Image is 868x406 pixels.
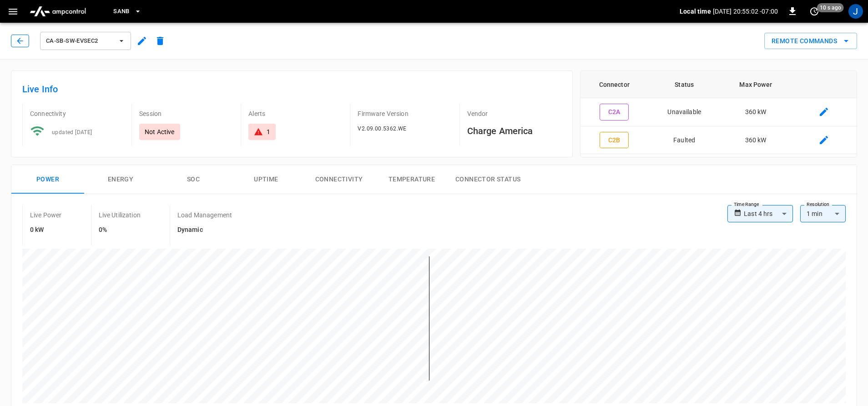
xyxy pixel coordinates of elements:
[358,109,452,118] p: Firmware Version
[580,71,648,98] th: Connector
[807,4,822,19] button: set refresh interval
[30,225,62,235] h6: 0 kW
[46,36,113,46] span: ca-sb-sw-evseC2
[721,126,791,155] td: 360 kW
[267,127,270,136] div: 1
[113,6,130,17] span: SanB
[177,211,232,220] p: Load Management
[139,109,233,118] p: Session
[11,165,84,194] button: Power
[145,127,175,136] p: Not Active
[157,165,230,194] button: SOC
[721,71,791,98] th: Max Power
[807,201,829,208] label: Resolution
[99,211,141,220] p: Live Utilization
[744,205,793,222] div: Last 4 hrs
[764,33,857,50] div: remote commands options
[84,165,157,194] button: Energy
[580,71,857,154] table: connector table
[848,4,863,19] div: profile-icon
[110,3,145,20] button: SanB
[375,165,448,194] button: Temperature
[467,109,561,118] p: Vendor
[648,71,721,98] th: Status
[734,201,759,208] label: Time Range
[358,125,406,132] span: V2.09.00.5362.WE
[177,225,232,235] h6: Dynamic
[448,165,528,194] button: Connector Status
[817,3,844,12] span: 10 s ago
[22,82,561,96] h6: Live Info
[800,205,846,222] div: 1 min
[52,129,92,135] span: updated [DATE]
[99,225,141,235] h6: 0%
[764,33,857,50] button: Remote Commands
[648,98,721,126] td: Unavailable
[30,211,62,220] p: Live Power
[30,109,124,118] p: Connectivity
[600,104,629,120] button: C2A
[303,165,375,194] button: Connectivity
[230,165,303,194] button: Uptime
[680,7,711,16] p: Local time
[721,98,791,126] td: 360 kW
[600,132,629,149] button: C2B
[713,7,778,16] p: [DATE] 20:55:02 -07:00
[40,32,131,50] button: ca-sb-sw-evseC2
[467,124,561,138] h6: Charge America
[248,109,343,118] p: Alerts
[26,3,90,20] img: ampcontrol.io logo
[648,126,721,155] td: Faulted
